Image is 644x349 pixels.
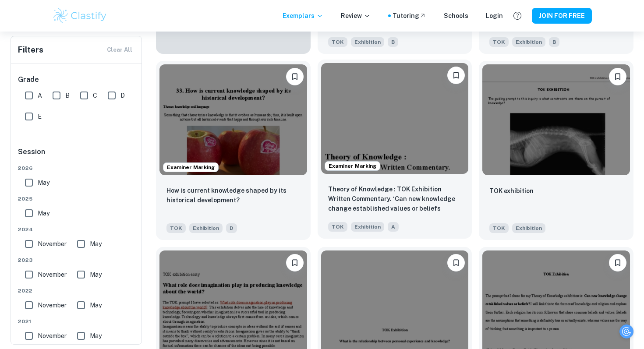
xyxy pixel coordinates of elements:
span: 2023 [18,256,135,264]
span: B [549,37,559,47]
p: Theory of Knowledge : TOK Exhibition Written Commentary. ‘Can new knowledge change established va... [328,184,462,213]
span: TOK [328,37,347,47]
span: A [388,222,399,232]
p: How is current knowledge shaped by its historical development? [166,186,300,205]
img: TOK Exhibition example thumbnail: How is current knowledge shaped by its h [159,64,307,175]
span: Exhibition [189,223,223,233]
img: TOK Exhibition example thumbnail: TOK exhibition [482,64,630,175]
span: A [38,91,42,100]
span: May [90,300,102,310]
span: C [93,91,97,100]
span: November [38,300,67,310]
a: Examiner MarkingPlease log in to bookmark exemplarsTheory of Knowledge : TOK Exhibition Written C... [318,61,472,240]
span: B [65,91,70,100]
span: Examiner Marking [325,162,380,170]
span: Exhibition [512,223,545,233]
button: Please log in to bookmark exemplars [447,67,465,84]
span: TOK [328,222,347,232]
span: May [38,208,50,218]
span: 2022 [18,287,135,295]
a: Please log in to bookmark exemplarsTOK exhibitionTOKExhibition [479,61,633,240]
button: Please log in to bookmark exemplars [609,68,626,85]
span: Exhibition [351,37,384,47]
a: Tutoring [393,11,426,21]
span: 2021 [18,317,135,325]
span: TOK [166,223,186,233]
span: D [226,223,237,233]
span: May [38,178,50,187]
span: November [38,331,67,341]
p: Review [341,11,371,21]
h6: Session [18,147,135,164]
h6: Grade [18,74,135,85]
p: Exemplars [283,11,323,21]
span: May [90,331,102,341]
span: Examiner Marking [163,163,218,171]
span: E [38,112,42,121]
h6: Filters [18,44,43,56]
span: Exhibition [512,37,545,47]
span: 2025 [18,195,135,203]
span: B [388,37,398,47]
span: TOK [489,37,509,47]
span: May [90,270,102,279]
span: D [120,91,125,100]
button: Please log in to bookmark exemplars [609,254,626,271]
button: Help and Feedback [510,8,525,23]
a: Schools [444,11,468,21]
a: Examiner MarkingPlease log in to bookmark exemplarsHow is current knowledge shaped by its histori... [156,61,311,240]
img: Clastify logo [52,7,108,25]
img: TOK Exhibition example thumbnail: Theory of Knowledge : TOK Exhibition Wr [321,63,469,173]
span: 2024 [18,226,135,233]
button: Please log in to bookmark exemplars [447,254,465,271]
span: TOK [489,223,509,233]
span: November [38,270,67,279]
button: Please log in to bookmark exemplars [286,68,304,85]
a: Login [486,11,503,21]
button: Please log in to bookmark exemplars [286,254,304,271]
p: TOK exhibition [489,186,534,196]
span: Exhibition [351,222,384,232]
span: May [90,239,102,249]
span: 2026 [18,164,135,172]
span: November [38,239,67,249]
button: JOIN FOR FREE [532,8,592,24]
